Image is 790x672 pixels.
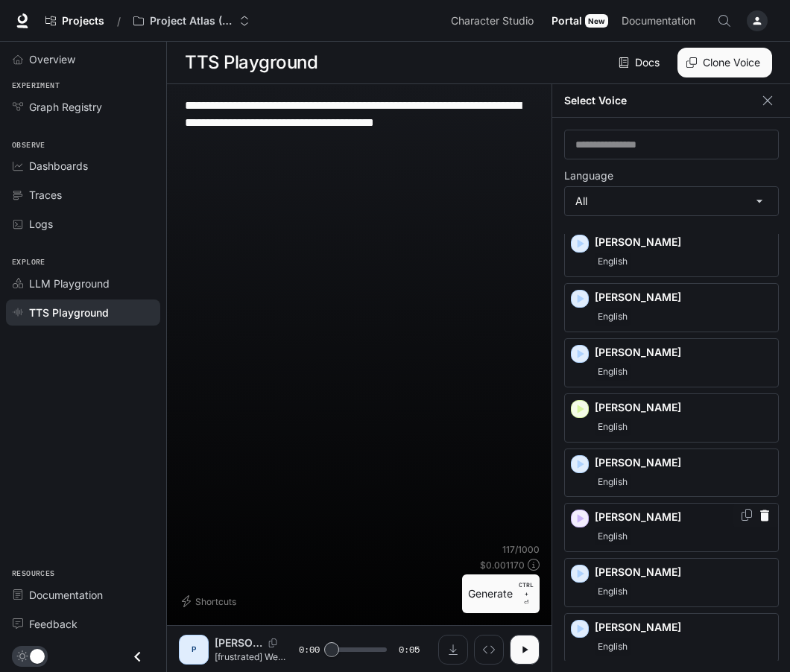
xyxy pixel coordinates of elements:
[502,543,540,556] p: 117 / 1000
[185,48,317,77] h1: TTS Playground
[552,12,582,31] span: Portal
[616,48,666,77] a: Docs
[595,308,631,326] span: English
[29,305,109,320] span: TTS Playground
[595,345,772,360] p: [PERSON_NAME]
[595,455,772,470] p: [PERSON_NAME]
[62,15,104,28] span: Projects
[215,635,262,650] p: [PERSON_NAME]
[595,253,631,270] span: English
[616,6,707,36] a: Documentation
[595,510,772,524] p: [PERSON_NAME]
[29,276,110,291] span: LLM Playground
[6,299,160,326] a: TTS Playground
[6,182,160,208] a: Traces
[595,473,631,491] span: English
[29,616,78,632] span: Feedback
[179,589,242,613] button: Shortcuts
[595,363,631,381] span: English
[564,171,613,181] p: Language
[6,211,160,237] a: Logs
[595,418,631,436] span: English
[595,235,772,250] p: [PERSON_NAME]
[182,638,206,662] div: P
[519,580,534,598] p: CTRL +
[519,580,534,607] p: ⏎
[29,187,62,203] span: Traces
[595,527,631,545] span: English
[29,216,53,232] span: Logs
[6,46,160,72] a: Overview
[6,611,160,637] a: Feedback
[565,187,778,215] div: All
[121,641,154,672] button: Close drawer
[150,15,233,28] p: Project Atlas (NBCU) Multi-Agent
[710,6,739,36] button: Open Command Menu
[262,638,283,647] button: Copy Voice ID
[29,158,88,174] span: Dashboards
[30,647,45,664] span: Dark mode toggle
[546,6,614,36] a: PortalNew
[474,635,504,665] button: Inspect
[595,638,631,656] span: English
[595,620,772,635] p: [PERSON_NAME]
[595,400,772,415] p: [PERSON_NAME]
[438,635,468,665] button: Download audio
[29,99,102,115] span: Graph Registry
[462,574,540,613] button: GenerateCTRL +⏎
[127,6,256,36] button: Open workspace menu
[595,583,631,600] span: English
[299,642,320,657] span: 0:00
[29,51,75,67] span: Overview
[739,509,754,521] button: Copy Voice ID
[6,153,160,179] a: Dashboards
[215,650,286,663] p: [frustrated] Well if he wants to make the time [DATE] to fill out the paperwork then that's on hi...
[29,587,103,603] span: Documentation
[595,565,772,580] p: [PERSON_NAME]
[445,6,544,36] a: Character Studio
[595,290,772,305] p: [PERSON_NAME]
[39,6,111,36] a: Go to projects
[480,559,525,571] p: $ 0.001170
[6,270,160,297] a: LLM Playground
[399,642,420,657] span: 0:05
[585,14,608,28] div: New
[6,94,160,120] a: Graph Registry
[622,12,695,31] span: Documentation
[6,582,160,608] a: Documentation
[451,12,534,31] span: Character Studio
[677,48,772,77] button: Clone Voice
[111,13,127,29] div: /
